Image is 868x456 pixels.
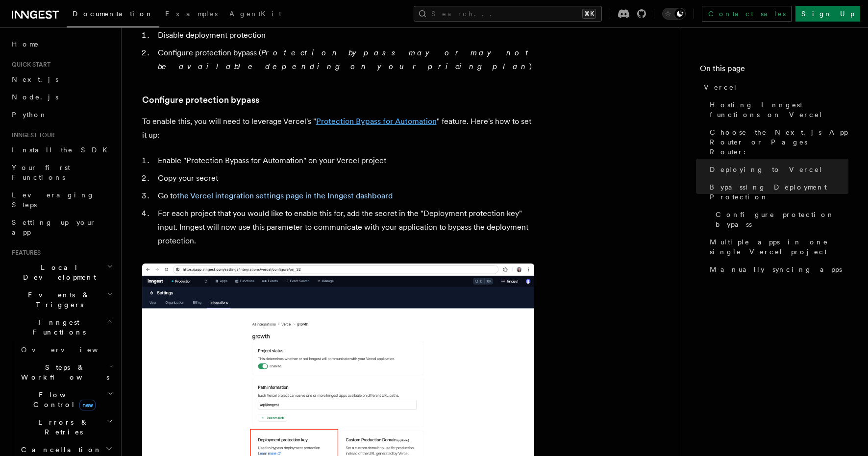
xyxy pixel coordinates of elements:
[17,413,115,441] button: Errors & Retries
[155,171,534,185] li: Copy your secret
[706,233,848,261] a: Multiple apps in one single Vercel project
[704,82,738,92] span: Vercel
[710,127,848,157] span: Choose the Next.js App Router or Pages Router:
[17,359,115,386] button: Steps & Workflows
[710,237,848,257] span: Multiple apps in one single Vercel project
[67,3,159,27] a: Documentation
[8,290,107,310] span: Events & Triggers
[73,10,153,18] span: Documentation
[706,123,848,161] a: Choose the Next.js App Router or Pages Router:
[702,6,792,22] a: Contact sales
[155,207,534,248] li: For each project that you would like to enable this for, add the secret in the "Deployment protec...
[414,6,602,22] button: Search...⌘K
[8,141,115,159] a: Install the SDK
[12,191,95,209] span: Leveraging Steps
[12,93,58,101] span: Node.js
[8,286,115,313] button: Events & Triggers
[706,261,848,278] a: Manually syncing apps
[8,259,115,286] button: Local Development
[8,263,107,282] span: Local Development
[177,191,393,200] a: the Vercel integration settings page in the Inngest dashboard
[155,189,534,203] li: Go to
[8,88,115,106] a: Node.js
[8,214,115,241] a: Setting up your app
[8,186,115,214] a: Leveraging Steps
[159,3,223,26] a: Examples
[710,100,848,120] span: Hosting Inngest functions on Vercel
[8,159,115,186] a: Your first Functions
[700,63,848,78] h4: On this page
[17,390,108,409] span: Flow Control
[142,115,534,142] p: To enable this, you will need to leverage Vercel's " " feature. Here's how to set it up:
[8,313,115,341] button: Inngest Functions
[17,417,106,437] span: Errors & Retries
[712,206,848,233] a: Configure protection bypass
[142,93,259,107] a: Configure protection bypass
[155,154,534,168] li: Enable "Protection Bypass for Automation" on your Vercel project
[223,3,287,26] a: AgentKit
[158,48,533,71] em: Protection bypass may or may not be available depending on your pricing plan
[8,106,115,123] a: Python
[12,146,113,154] span: Install the SDK
[8,131,55,139] span: Inngest tour
[155,46,534,73] li: Configure protection bypass ( )
[8,35,115,53] a: Home
[8,71,115,88] a: Next.js
[706,178,848,206] a: Bypassing Deployment Protection
[79,400,96,410] span: new
[155,28,534,42] li: Disable deployment protection
[17,362,109,382] span: Steps & Workflows
[8,249,41,257] span: Features
[706,161,848,178] a: Deploying to Vercel
[165,10,218,18] span: Examples
[795,6,860,22] a: Sign Up
[710,182,848,202] span: Bypassing Deployment Protection
[710,264,842,274] span: Manually syncing apps
[8,317,106,337] span: Inngest Functions
[8,61,50,69] span: Quick start
[17,341,115,359] a: Overview
[706,96,848,123] a: Hosting Inngest functions on Vercel
[316,117,437,126] a: Protection Bypass for Automation
[21,346,122,354] span: Overview
[716,210,848,229] span: Configure protection bypass
[12,75,58,83] span: Next.js
[582,9,596,19] kbd: ⌘K
[710,165,823,174] span: Deploying to Vercel
[12,111,48,119] span: Python
[17,445,102,455] span: Cancellation
[12,39,39,49] span: Home
[17,386,115,413] button: Flow Controlnew
[662,8,686,20] button: Toggle dark mode
[12,218,96,236] span: Setting up your app
[700,78,848,96] a: Vercel
[229,10,281,18] span: AgentKit
[12,164,70,181] span: Your first Functions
